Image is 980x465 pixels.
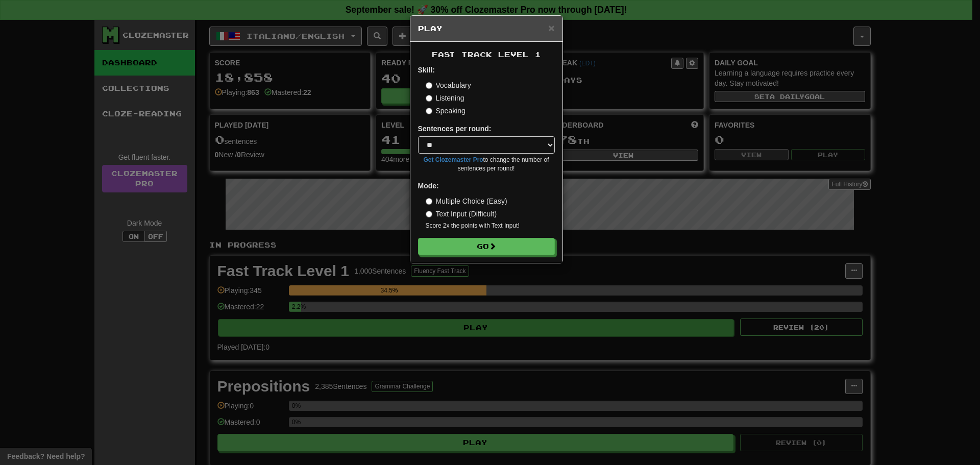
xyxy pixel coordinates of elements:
[426,222,555,230] small: Score 2x the points with Text Input !
[426,211,432,217] input: Text Input (Difficult)
[418,182,439,190] strong: Mode:
[418,238,555,255] button: Go
[426,82,432,89] input: Vocabulary
[426,80,471,90] label: Vocabulary
[424,156,483,163] a: Get Clozemaster Pro
[426,196,507,206] label: Multiple Choice (Easy)
[426,198,432,205] input: Multiple Choice (Easy)
[548,22,554,33] button: Close
[426,209,497,219] label: Text Input (Difficult)
[418,156,555,173] small: to change the number of sentences per round!
[432,50,541,59] span: Fast Track Level 1
[426,108,432,114] input: Speaking
[418,66,435,74] strong: Skill:
[426,106,465,116] label: Speaking
[418,23,555,34] h5: Play
[426,95,432,102] input: Listening
[426,93,464,103] label: Listening
[418,124,492,134] label: Sentences per round:
[548,22,554,34] span: ×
